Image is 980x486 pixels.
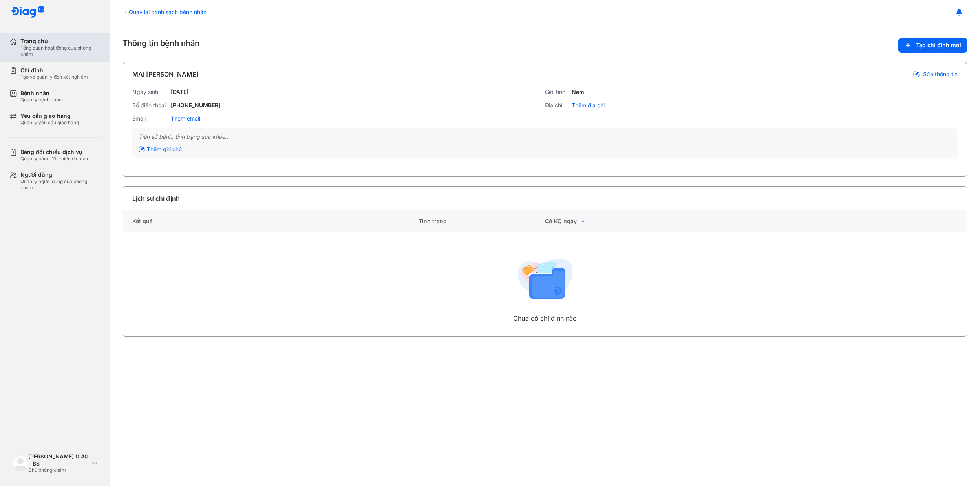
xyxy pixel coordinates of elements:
div: Trang chủ [20,38,101,45]
img: logo [13,455,28,471]
span: Sửa thông tin [923,71,958,78]
div: Tiền sử bệnh, tình trạng sức khỏe... [139,133,951,140]
div: Quản lý người dùng của phòng khám [20,178,101,191]
div: Lịch sử chỉ định [132,194,180,203]
div: Thông tin bệnh nhân [122,38,967,53]
div: Chưa có chỉ định nào [513,314,577,323]
div: Tạo và quản lý đơn xét nghiệm [20,74,88,80]
div: Thêm email [171,115,200,122]
div: Giới tính [545,88,569,95]
div: Tình trạng [419,210,545,232]
div: Quản lý yêu cầu giao hàng [20,119,79,126]
div: Thêm địa chỉ [572,102,605,109]
div: Bảng đối chiếu dịch vụ [20,149,88,156]
div: Yêu cầu giao hàng [20,112,79,119]
div: [PERSON_NAME] DIAG - BS [28,453,89,467]
div: Số điện thoại [132,102,168,109]
div: Chỉ định [20,67,88,74]
div: Ngày sinh [132,88,168,95]
div: Quay lại danh sách bệnh nhân [122,8,207,16]
div: Quản lý bệnh nhân [20,97,62,103]
img: logo [11,6,45,18]
div: Địa chỉ [545,102,569,109]
div: MAI [PERSON_NAME] [132,70,199,79]
div: Người dùng [20,171,101,178]
div: Thêm ghi chú [139,146,182,153]
span: Tạo chỉ định mới [916,42,961,49]
div: Quản lý bảng đối chiếu dịch vụ [20,156,88,162]
div: Nam [572,88,584,95]
div: Bệnh nhân [20,90,62,97]
button: Tạo chỉ định mới [898,38,967,53]
div: [DATE] [171,88,188,95]
div: Chủ phòng khám [28,467,89,473]
div: Kết quả [123,210,419,232]
div: Tổng quan hoạt động của phòng khám [20,45,101,57]
div: Có KQ ngày [545,216,672,226]
div: Email [132,115,168,122]
div: [PHONE_NUMBER] [171,102,220,109]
